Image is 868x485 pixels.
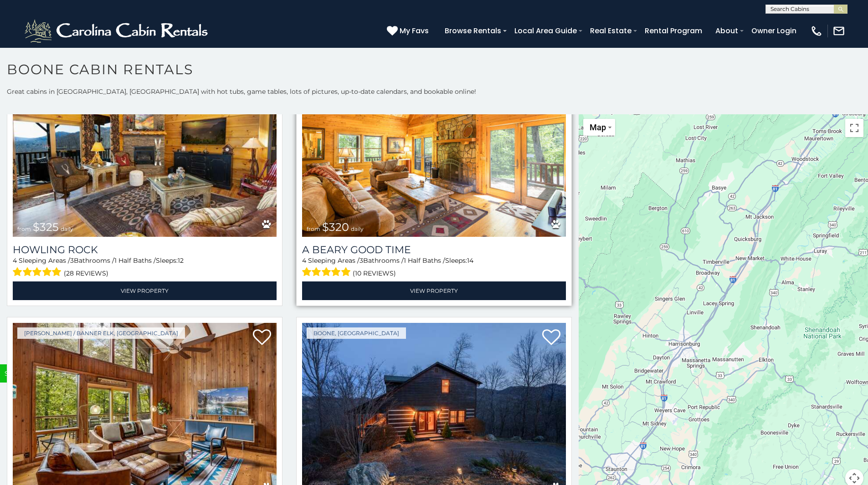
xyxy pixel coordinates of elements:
span: (10 reviews) [353,267,396,279]
a: Browse Rentals [440,23,506,39]
a: Add to favorites [253,328,271,347]
span: 4 [302,256,306,265]
span: 1 Half Baths / [404,256,445,265]
span: (28 reviews) [64,267,108,279]
span: My Favs [400,25,429,36]
span: daily [351,225,364,232]
a: View Property [302,281,566,300]
a: Howling Rock [13,244,277,256]
a: View Property [13,281,277,300]
a: Rental Program [640,23,707,39]
a: [PERSON_NAME] / Banner Elk, [GEOGRAPHIC_DATA] [17,327,185,339]
a: A Beary Good Time from $320 daily [302,60,566,237]
a: Real Estate [586,23,636,39]
img: Howling Rock [13,60,277,237]
span: 3 [70,256,74,265]
button: Change map style [583,119,615,136]
span: 1 Half Baths / [114,256,156,265]
a: Local Area Guide [510,23,581,39]
button: Toggle fullscreen view [845,119,863,137]
span: 4 [13,256,17,265]
a: Boone, [GEOGRAPHIC_DATA] [307,327,406,339]
span: 12 [178,256,184,265]
a: About [711,23,743,39]
span: daily [61,225,73,232]
img: A Beary Good Time [302,60,566,237]
span: Map [590,123,606,132]
a: Howling Rock from $325 daily [13,60,277,237]
img: phone-regular-white.png [810,25,823,37]
div: Sleeping Areas / Bathrooms / Sleeps: [302,256,566,279]
span: 3 [360,256,363,265]
span: from [17,225,31,232]
div: Sleeping Areas / Bathrooms / Sleeps: [13,256,277,279]
a: My Favs [387,25,431,37]
span: $320 [322,220,349,234]
a: Add to favorites [542,328,560,347]
a: A Beary Good Time [302,244,566,256]
img: mail-regular-white.png [832,25,845,37]
span: 14 [467,256,473,265]
span: $325 [33,220,59,234]
a: Owner Login [747,23,801,39]
span: from [307,225,320,232]
img: White-1-2.png [23,17,212,45]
